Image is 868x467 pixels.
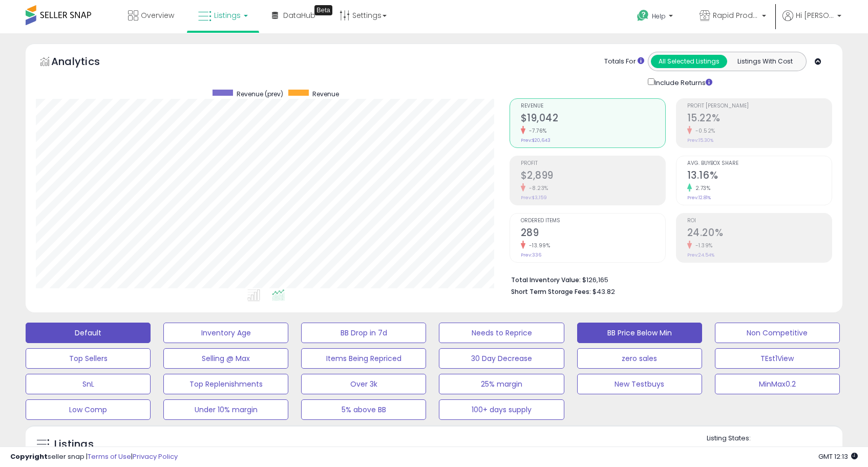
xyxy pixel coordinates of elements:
span: Overview [141,10,174,20]
h5: Analytics [51,54,120,71]
h2: 289 [521,227,665,241]
small: 2.73% [692,184,711,192]
small: Prev: 336 [521,252,541,258]
button: 30 Day Decrease [439,348,564,369]
label: Deactivated [785,445,823,454]
div: Include Returns [640,76,725,88]
span: Revenue (prev) [237,90,283,98]
small: -1.39% [692,242,713,249]
button: Needs to Reprice [439,323,564,343]
button: Default [26,323,151,343]
span: DataHub [283,10,315,20]
small: Prev: $20,643 [521,137,551,143]
span: Revenue [521,103,665,109]
b: Total Inventory Value: [511,275,581,284]
button: Selling @ Max [163,348,288,369]
h2: 13.16% [687,169,832,183]
label: Active [716,445,735,454]
button: Over 3k [301,374,426,394]
a: Help [629,2,683,33]
span: Rapid Productz [713,10,759,20]
span: $43.82 [592,287,615,296]
button: zero sales [577,348,702,369]
span: Profit [PERSON_NAME] [687,103,832,109]
span: Avg. Buybox Share [687,161,832,166]
small: Prev: 15.30% [687,137,713,143]
span: ROI [687,218,832,224]
small: -8.23% [525,184,548,192]
small: -0.52% [692,127,715,135]
button: BB Drop in 7d [301,323,426,343]
a: Terms of Use [88,452,131,461]
button: Top Sellers [26,348,151,369]
b: Short Term Storage Fees: [511,287,591,296]
button: Low Comp [26,399,151,420]
div: seller snap | | [10,452,178,462]
h2: $19,042 [521,112,665,126]
li: $126,165 [511,273,824,285]
span: Hi [PERSON_NAME] [796,10,834,20]
button: New Testbuys [577,374,702,394]
a: Privacy Policy [133,452,178,461]
p: Listing States: [707,434,842,443]
button: Non Competitive [715,323,840,343]
button: Items Being Repriced [301,348,426,369]
span: Help [652,12,666,20]
small: -7.76% [525,127,547,135]
span: Ordered Items [521,218,665,224]
a: Hi [PERSON_NAME] [782,10,841,33]
span: Listings [214,10,241,20]
button: Under 10% margin [163,399,288,420]
div: Tooltip anchor [314,5,332,15]
h2: 24.20% [687,227,832,241]
h5: Listings [54,437,94,452]
strong: Copyright [10,452,48,461]
span: 2025-09-16 12:13 GMT [818,452,858,461]
button: MinMax0.2 [715,374,840,394]
button: Top Replenishments [163,374,288,394]
span: Profit [521,161,665,166]
button: 100+ days supply [439,399,564,420]
button: TEst1View [715,348,840,369]
button: 5% above BB [301,399,426,420]
button: Inventory Age [163,323,288,343]
button: Listings With Cost [727,55,803,68]
button: BB Price Below Min [577,323,702,343]
small: -13.99% [525,242,551,249]
div: Totals For [604,57,644,67]
button: SnL [26,374,151,394]
span: Revenue [312,90,339,98]
small: Prev: $3,159 [521,195,547,201]
small: Prev: 24.54% [687,252,714,258]
small: Prev: 12.81% [687,195,711,201]
button: All Selected Listings [651,55,727,68]
h2: 15.22% [687,112,832,126]
i: Get Help [637,9,649,22]
button: 25% margin [439,374,564,394]
h2: $2,899 [521,169,665,183]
